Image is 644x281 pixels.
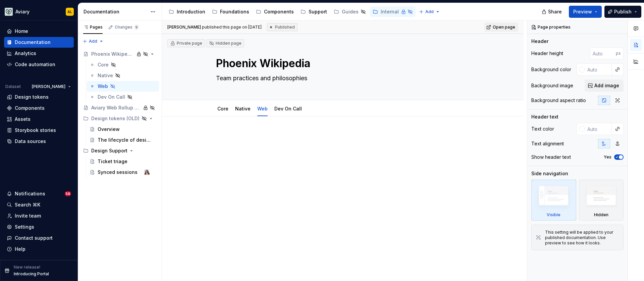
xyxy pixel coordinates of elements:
a: Guides [331,6,369,17]
span: Add [89,39,97,44]
div: Components [264,8,294,15]
div: Core [98,61,109,68]
div: Core [215,101,231,115]
div: Web [255,101,270,115]
a: The lifecycle of design tokens [87,135,159,145]
div: Contact support [15,235,53,241]
a: Analytics [4,48,74,59]
a: Open page [484,22,518,32]
input: Auto [585,123,612,135]
a: Data sources [4,136,74,147]
button: [PERSON_NAME] [29,82,74,91]
input: Auto [585,63,612,76]
a: Assets [4,114,74,125]
a: Documentation [4,37,74,48]
button: Search ⌘K [4,199,74,210]
p: New release! [14,265,40,270]
a: Dev On Call [87,92,159,102]
a: Core [87,59,159,70]
a: Support [298,6,330,17]
div: Dataset [5,84,21,89]
div: Hidden [594,212,608,218]
div: Introduction [177,8,205,15]
div: Header height [531,50,563,57]
span: Add image [594,82,619,89]
div: Support [309,8,327,15]
span: Share [548,8,562,15]
div: Settings [15,224,34,230]
a: Web [87,81,159,92]
div: Search ⌘K [15,201,40,208]
div: Private page [170,41,202,46]
div: Data sources [15,138,46,145]
span: published this page on [DATE] [167,25,262,30]
div: Published [267,23,298,31]
div: Hidden [579,180,624,221]
a: Components [253,6,297,17]
div: The lifecycle of design tokens [98,137,153,143]
p: Introducing Portal [14,271,49,277]
a: Design tokens [4,92,74,102]
div: Background color [531,66,571,73]
div: Dev On Call [98,94,125,100]
div: Home [15,28,28,35]
a: Internal [370,6,416,17]
div: Foundations [220,8,249,15]
div: Invite team [15,213,41,219]
div: Pages [83,25,103,30]
div: Internal [381,8,399,15]
button: Preview [569,6,602,18]
a: Invite team [4,210,74,221]
a: Overview [87,124,159,135]
a: Ticket triage [87,156,159,167]
input: Auto [590,47,616,59]
a: Code automation [4,59,74,70]
div: Aviary [15,8,30,15]
button: Help [4,244,74,254]
span: Open page [493,25,515,30]
a: Settings [4,222,74,232]
div: Text color [531,126,554,132]
div: Dev On Call [272,101,305,115]
a: Home [4,26,74,37]
div: Help [15,246,25,252]
div: Native [98,72,113,79]
label: Yes [604,154,611,160]
div: Header text [531,113,558,120]
div: Design tokens [15,94,49,100]
div: This setting will be applied to your published documentation. Use preview to see how it looks. [545,230,619,246]
a: Native [235,106,251,111]
button: AviaryAL [1,4,76,19]
div: Analytics [15,50,36,57]
button: Publish [604,6,641,18]
a: Components [4,103,74,113]
div: Background aspect ratio [531,97,586,104]
a: Storybook stories [4,125,74,136]
span: [PERSON_NAME] [167,25,201,30]
span: Preview [573,8,592,15]
a: Dev On Call [274,106,302,111]
div: Design Support [91,147,127,154]
div: Phoenix Wikipedia [91,51,134,57]
button: Notifications56 [4,188,74,199]
textarea: Team practices and philosophies [215,73,468,84]
div: Notifications [15,190,45,197]
div: Documentation [15,39,51,46]
div: Side navigation [531,170,568,177]
div: Visible [531,180,576,221]
a: Synced sessionsBrittany Hogg [87,167,159,178]
div: Synced sessions [98,169,138,176]
div: Header [531,38,548,45]
a: Native [87,70,159,81]
div: Design tokens (OLD) [80,113,159,124]
div: Overview [98,126,120,133]
div: Page tree [166,5,416,18]
div: Ticket triage [98,158,127,165]
a: Foundations [209,6,252,17]
div: Code automation [15,61,55,68]
a: Core [217,106,228,111]
div: Text alignment [531,140,564,147]
a: Aviary Web Rollup Documentation [80,102,159,113]
div: Native [232,101,253,115]
div: Components [15,105,45,111]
